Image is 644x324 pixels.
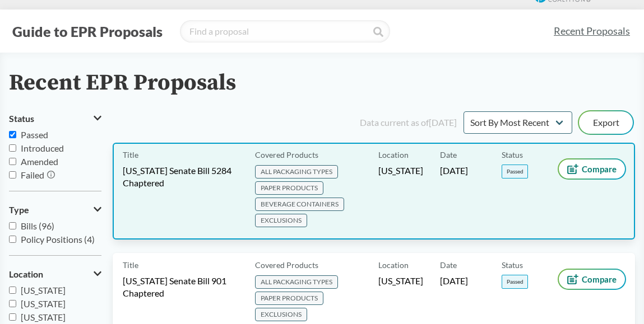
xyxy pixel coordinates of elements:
[559,270,625,289] button: Compare
[502,149,523,161] span: Status
[21,298,66,309] span: [US_STATE]
[549,18,635,44] a: Recent Proposals
[9,144,16,152] input: Introduced
[21,143,64,153] span: Introduced
[9,236,16,243] input: Policy Positions (4)
[21,234,95,245] span: Policy Positions (4)
[9,222,16,229] input: Bills (96)
[9,300,16,307] input: [US_STATE]
[21,285,66,295] span: [US_STATE]
[440,165,468,177] span: [DATE]
[440,275,468,287] span: [DATE]
[378,275,423,287] span: [US_STATE]
[9,22,166,40] button: Guide to EPR Proposals
[123,275,242,299] span: [US_STATE] Senate Bill 901 Chaptered
[9,114,34,124] span: Status
[9,158,16,165] input: Amended
[255,214,307,227] span: EXCLUSIONS
[21,220,54,231] span: Bills (96)
[579,111,633,134] button: Export
[378,259,409,271] span: Location
[9,265,101,284] button: Location
[255,292,323,305] span: PAPER PRODUCTS
[9,313,16,321] input: [US_STATE]
[9,109,101,128] button: Status
[559,159,625,179] button: Compare
[502,259,523,271] span: Status
[180,20,390,43] input: Find a proposal
[502,275,528,289] span: Passed
[21,170,44,180] span: Failed
[255,181,323,195] span: PAPER PRODUCTS
[9,205,29,215] span: Type
[440,259,457,271] span: Date
[9,200,101,219] button: Type
[123,165,242,189] span: [US_STATE] Senate Bill 5284 Chaptered
[582,275,617,284] span: Compare
[502,165,528,179] span: Passed
[255,149,318,161] span: Covered Products
[378,149,409,161] span: Location
[255,308,307,321] span: EXCLUSIONS
[123,149,138,161] span: Title
[9,287,16,294] input: [US_STATE]
[123,259,138,271] span: Title
[9,71,236,96] h2: Recent EPR Proposals
[378,165,423,177] span: [US_STATE]
[582,165,617,173] span: Compare
[9,131,16,138] input: Passed
[9,171,16,179] input: Failed
[440,149,457,161] span: Date
[255,198,344,211] span: BEVERAGE CONTAINERS
[255,275,338,289] span: ALL PACKAGING TYPES
[21,129,48,140] span: Passed
[9,269,43,279] span: Location
[21,312,66,322] span: [US_STATE]
[255,259,318,271] span: Covered Products
[360,116,457,129] div: Data current as of [DATE]
[255,165,338,179] span: ALL PACKAGING TYPES
[21,156,58,167] span: Amended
